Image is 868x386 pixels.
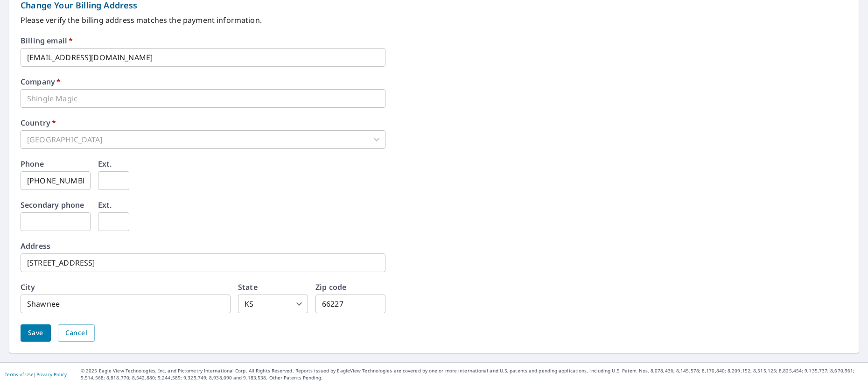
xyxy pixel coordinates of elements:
div: [GEOGRAPHIC_DATA] [21,130,385,149]
label: Ext. [98,160,112,168]
label: Country [21,119,56,126]
a: Terms of Use [5,371,34,378]
p: | [5,372,67,377]
a: Privacy Policy [36,371,67,378]
button: Save [21,324,51,342]
label: Ext. [98,201,112,209]
label: Phone [21,160,44,168]
p: Please verify the billing address matches the payment information. [21,14,847,26]
span: Cancel [65,327,87,339]
div: KS [238,295,308,313]
label: City [21,283,35,291]
button: Cancel [58,324,95,342]
label: Company [21,78,61,85]
label: Billing email [21,37,73,44]
label: Secondary phone [21,201,84,209]
label: State [238,283,258,291]
label: Address [21,242,50,250]
label: Zip code [315,283,346,291]
p: © 2025 Eagle View Technologies, Inc. and Pictometry International Corp. All Rights Reserved. Repo... [81,367,863,381]
span: Save [28,327,43,339]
